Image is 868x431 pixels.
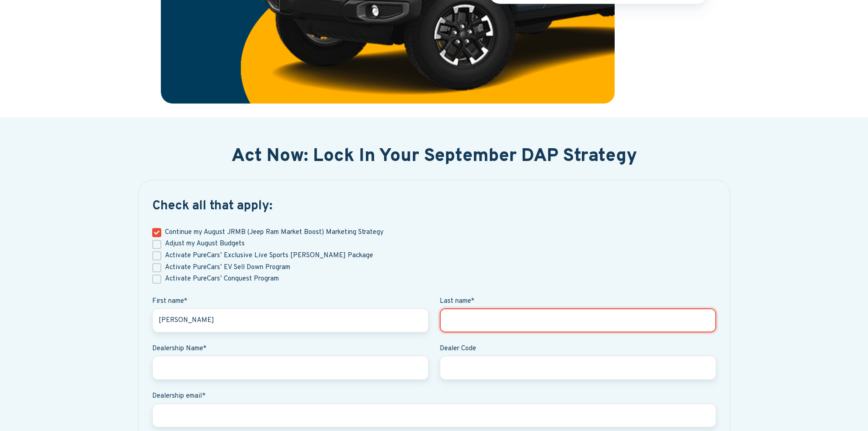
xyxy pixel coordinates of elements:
span: Continue my August JRMB (Jeep Ram Market Boost) Marketing Strategy [165,228,384,237]
span: Activate PureCars’ EV Sell Down Program [165,263,290,272]
input: Continue my August JRMB (Jeep Ram Market Boost) Marketing Strategy [152,228,161,237]
span: Activate PureCars’ Conquest Program [165,275,279,284]
span: Dealer Code [440,344,476,353]
span: Last name [440,297,471,306]
span: Dealership Name [152,344,203,353]
input: Adjust my August Budgets [152,240,161,249]
input: Activate PureCars’ Conquest Program [152,275,161,284]
span: Activate PureCars’ Exclusive Live Sports [PERSON_NAME] Package [165,252,373,260]
strong: First name [152,297,184,306]
span: Dealership email [152,392,202,400]
h3: Check all that apply: [152,198,716,214]
h2: Act Now: Lock In Your September DAP Strategy [149,146,720,167]
input: Activate PureCars’ Exclusive Live Sports [PERSON_NAME] Package [152,251,161,260]
input: Activate PureCars’ EV Sell Down Program [152,263,161,272]
span: Adjust my August Budgets [165,240,245,249]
